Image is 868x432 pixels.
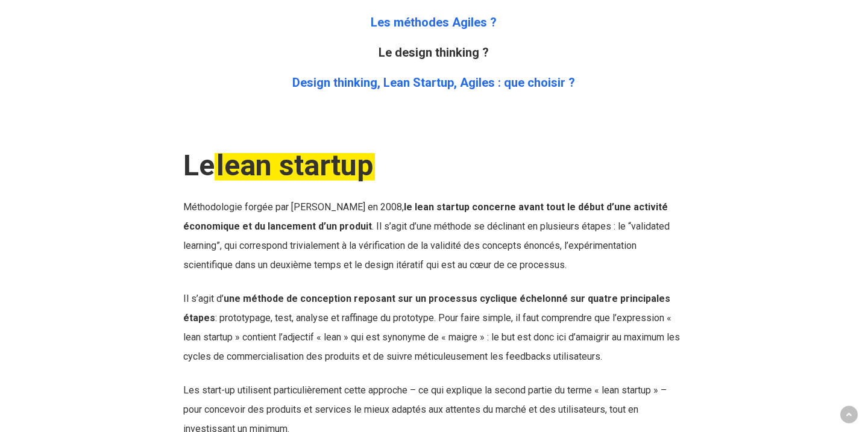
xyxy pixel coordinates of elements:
a: Les méthodes Agiles ? [371,15,497,30]
a: Le design thinking ? [379,45,489,60]
strong: une méthode de conception reposant sur un processus cyclique échelonné sur quatre principales étapes [183,293,670,324]
em: lean startup [215,148,375,183]
p: Il s’agit d’ : prototypage, test, analyse et raffinage du prototype. Pour faire simple, il faut c... [183,289,684,381]
a: Design thinking, Lean Startup, Agiles : que choisir ? [292,75,575,90]
p: Méthodologie forgée par [PERSON_NAME] en 2008, . Il s’agit d’une méthode se déclinant en plusieur... [183,198,684,289]
strong: le lean startup concerne avant tout le début d’une activité économique et du lancement d’un produit [183,201,668,232]
h2: Le [183,148,684,183]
